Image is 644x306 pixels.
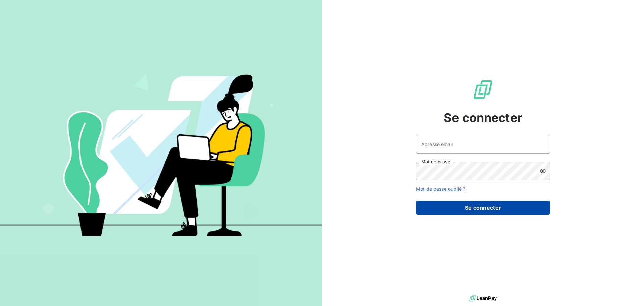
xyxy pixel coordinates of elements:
[469,293,497,303] img: logo
[416,135,550,154] input: placeholder
[416,201,550,215] button: Se connecter
[444,108,522,127] span: Se connecter
[416,186,465,192] a: Mot de passe oublié ?
[472,79,494,100] img: Logo LeanPay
